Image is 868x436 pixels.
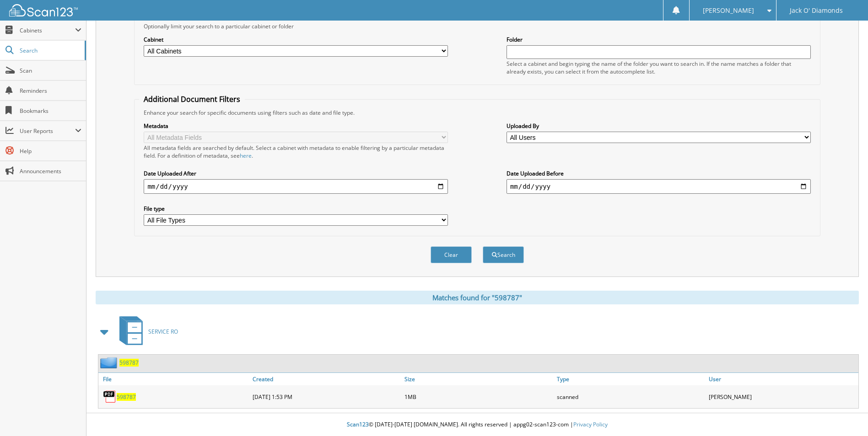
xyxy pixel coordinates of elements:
a: Size [402,373,554,385]
a: Created [250,373,402,385]
span: Reminders [20,87,81,95]
div: scanned [555,388,706,406]
input: start [144,179,448,194]
label: Cabinet [144,36,448,43]
label: Metadata [144,122,448,130]
a: Privacy Policy [573,420,608,428]
span: Scan [20,67,81,74]
label: Uploaded By [507,122,811,130]
input: end [507,179,811,194]
img: scan123-logo-white.svg [9,4,78,16]
a: SERVICE RO [114,314,178,350]
a: User [706,373,858,385]
div: [PERSON_NAME] [706,388,858,406]
div: All metadata fields are searched by default. Select a cabinet with metadata to enable filtering b... [144,144,448,160]
div: Matches found for "598787" [96,291,859,304]
span: Bookmarks [20,107,81,115]
div: Select a cabinet and begin typing the name of the folder you want to search in. If the name match... [507,60,811,75]
a: 598787 [117,393,136,401]
label: Date Uploaded After [144,170,448,177]
label: Folder [507,36,811,43]
div: Optionally limit your search to a particular cabinet or folder [139,22,815,30]
img: PDF.png [103,390,117,404]
a: here [240,152,252,160]
span: Announcements [20,167,81,175]
div: 1MB [402,388,554,406]
button: Clear [431,246,472,263]
span: Scan123 [347,420,369,428]
legend: Additional Document Filters [139,94,245,104]
span: Cabinets [20,27,75,34]
button: Search [483,246,524,263]
span: [PERSON_NAME] [703,8,754,13]
span: Help [20,147,81,155]
span: Jack O' Diamonds [790,8,843,13]
label: Date Uploaded Before [507,170,811,177]
iframe: Chat Widget [822,392,868,436]
div: [DATE] 1:53 PM [250,388,402,406]
img: folder2.png [100,357,119,368]
label: File type [144,205,448,213]
span: Search [20,47,80,54]
div: Enhance your search for specific documents using filters such as date and file type. [139,109,815,117]
a: Type [555,373,706,385]
span: SERVICE RO [148,328,178,335]
a: 598787 [119,359,139,367]
div: © [DATE]-[DATE] [DOMAIN_NAME]. All rights reserved | appg02-scan123-com | [86,414,868,436]
span: User Reports [20,127,75,135]
a: File [98,373,250,385]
